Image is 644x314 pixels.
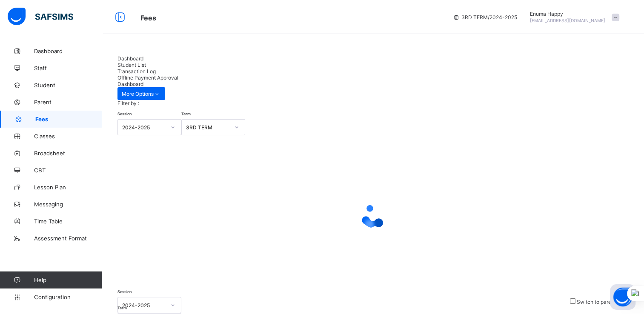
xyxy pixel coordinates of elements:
[117,305,127,310] span: Term
[34,294,102,300] span: Configuration
[34,82,102,88] span: Student
[34,133,102,140] span: Classes
[34,167,102,174] span: CBT
[117,68,156,74] span: Transaction Log
[526,11,624,23] div: EnumaHappy
[34,235,102,242] span: Assessment Format
[610,284,635,310] button: Open asap
[140,14,156,22] span: Fees
[117,74,178,81] span: Offline Payment Approval
[122,124,166,131] div: 2024-2025
[117,100,139,106] span: Filter by :
[117,289,132,294] span: Session
[117,62,146,68] span: Student List
[181,111,191,116] span: Term
[8,8,73,26] img: safsims
[577,299,629,305] label: Switch to parent view
[34,150,102,157] span: Broadsheet
[34,65,102,71] span: Staff
[453,14,517,20] span: session/term information
[34,184,102,191] span: Lesson Plan
[186,124,229,131] div: 3RD TERM
[530,18,605,23] span: [EMAIL_ADDRESS][DOMAIN_NAME]
[117,81,143,87] span: Dashboard
[34,48,102,54] span: Dashboard
[530,11,605,17] span: Enuma Happy
[34,99,102,106] span: Parent
[34,218,102,225] span: Time Table
[122,302,166,308] div: 2024-2025
[117,111,132,116] span: Session
[117,55,143,62] span: Dashboard
[34,277,102,283] span: Help
[35,116,102,123] span: Fees
[122,91,161,97] span: More Options
[34,201,102,208] span: Messaging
